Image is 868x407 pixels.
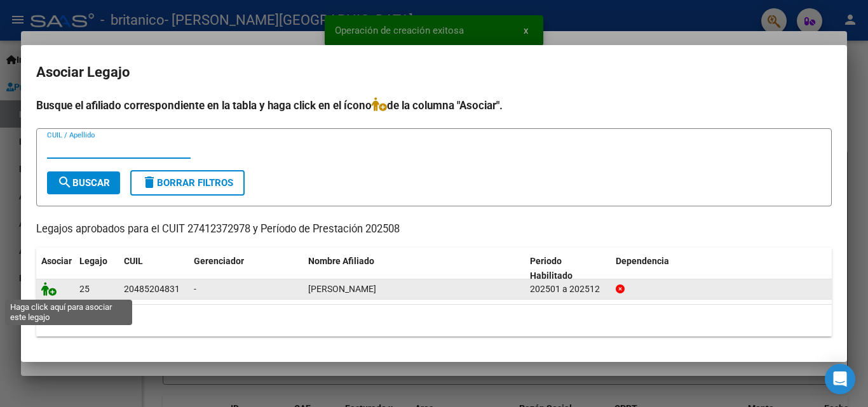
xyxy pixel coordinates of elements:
[36,222,832,237] p: Legajos aprobados para el CUIT 27412372978 y Período de Prestación 202508
[530,282,606,297] div: 202501 a 202512
[36,248,74,290] datatable-header-cell: Asociar
[142,177,233,189] span: Borrar Filtros
[74,248,119,290] datatable-header-cell: Legajo
[79,256,107,266] span: Legajo
[130,170,245,196] button: Borrar Filtros
[41,256,72,266] span: Asociar
[616,256,669,266] span: Dependencia
[142,175,157,190] mat-icon: delete
[189,248,303,290] datatable-header-cell: Gerenciador
[36,60,832,84] h2: Asociar Legajo
[47,171,120,194] button: Buscar
[36,305,832,337] div: 1 registros
[525,248,611,290] datatable-header-cell: Periodo Habilitado
[57,177,110,189] span: Buscar
[825,364,855,394] div: Open Intercom Messenger
[194,256,244,266] span: Gerenciador
[36,97,832,114] h4: Busque el afiliado correspondiente en la tabla y haga click en el ícono de la columna "Asociar".
[611,248,832,290] datatable-header-cell: Dependencia
[119,248,189,290] datatable-header-cell: CUIL
[194,284,196,294] span: -
[308,256,374,266] span: Nombre Afiliado
[530,256,573,281] span: Periodo Habilitado
[57,175,72,190] mat-icon: search
[308,284,376,294] span: BAEZ LUCAS DARIAN
[79,284,90,294] span: 25
[303,248,525,290] datatable-header-cell: Nombre Afiliado
[124,282,180,297] div: 20485204831
[124,256,143,266] span: CUIL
